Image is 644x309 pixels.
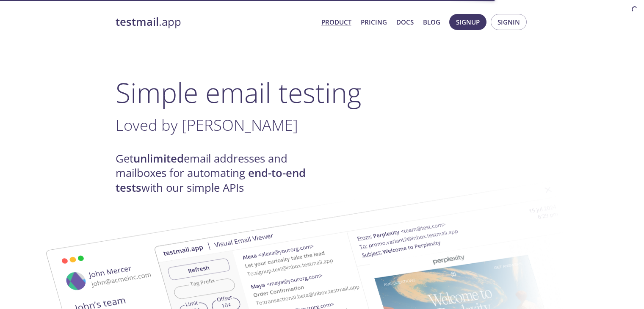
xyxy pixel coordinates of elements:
[456,17,480,28] span: Signup
[491,14,527,30] button: Signin
[498,17,520,28] span: Signin
[449,14,486,30] button: Signup
[361,17,387,28] a: Pricing
[396,17,414,28] a: Docs
[133,151,184,166] strong: unlimited
[423,17,440,28] a: Blog
[116,114,298,135] span: Loved by [PERSON_NAME]
[116,152,322,195] h4: Get email addresses and mailboxes for automating with our simple APIs
[116,14,159,29] strong: testmail
[116,15,315,29] a: testmail.app
[116,166,306,195] strong: end-to-end tests
[321,17,351,28] a: Product
[116,76,529,109] h1: Simple email testing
